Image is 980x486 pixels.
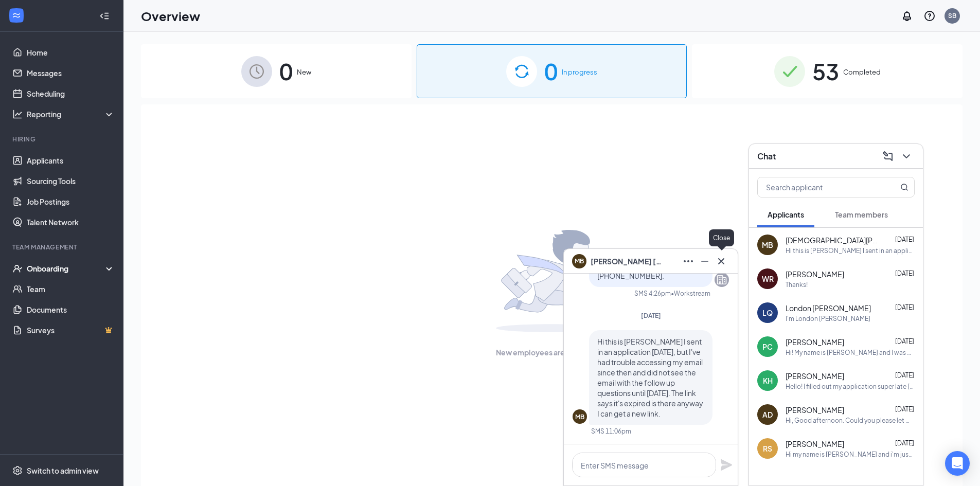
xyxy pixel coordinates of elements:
[716,274,728,286] svg: Company
[786,371,844,381] span: [PERSON_NAME]
[591,427,631,436] div: SMS 11:06pm
[27,465,99,476] div: Switch to admin view
[27,42,115,63] a: Home
[763,375,773,386] div: KH
[835,210,888,219] span: Team members
[763,443,772,454] div: RS
[27,63,115,83] a: Messages
[882,150,894,163] svg: ComposeMessage
[713,253,729,269] button: Cross
[895,405,914,413] span: [DATE]
[12,135,113,143] div: Hiring
[12,263,23,274] svg: UserCheck
[786,246,915,255] div: Hi this is [PERSON_NAME] I sent in an application [DATE], but I've had trouble accessing my email...
[843,67,881,77] span: Completed
[895,303,914,311] span: [DATE]
[786,450,915,459] div: Hi my name is [PERSON_NAME] and i'm just checking in with my application
[762,274,774,284] div: WR
[27,212,115,232] a: Talent Network
[562,67,597,77] span: In progress
[898,148,915,165] button: ChevronDown
[900,183,908,191] svg: MagnifyingGlass
[12,243,113,251] div: Team Management
[812,53,839,89] span: 53
[591,256,663,267] span: [PERSON_NAME] [PERSON_NAME]
[544,53,558,89] span: 0
[496,347,608,358] span: New employees are on their way
[768,210,804,219] span: Applicants
[757,151,776,162] h3: Chat
[762,308,773,318] div: LQ
[901,10,913,22] svg: Notifications
[12,465,23,476] svg: Settings
[923,10,936,22] svg: QuestionInfo
[948,11,956,20] div: SB
[11,10,22,21] svg: WorkstreamLogo
[27,171,115,191] a: Sourcing Tools
[720,459,733,471] svg: Plane
[27,320,115,340] a: SurveysCrown
[786,348,915,357] div: Hi! My name is [PERSON_NAME] and I was wondering if you saw my application on the [DATE]?
[634,289,671,298] div: SMS 4:26pm
[895,269,914,277] span: [DATE]
[27,109,115,119] div: Reporting
[575,412,584,421] div: MB
[27,263,106,274] div: Onboarding
[682,255,694,267] svg: Ellipses
[786,337,844,347] span: [PERSON_NAME]
[786,382,915,391] div: Hello! I filled out my application super late [DATE] night so I just wanted to check to see if yo...
[945,451,970,476] div: Open Intercom Messenger
[597,337,703,418] span: Hi this is [PERSON_NAME] I sent in an application [DATE], but I've had trouble accessing my email...
[99,11,110,21] svg: Collapse
[786,303,871,313] span: London [PERSON_NAME]
[27,150,115,171] a: Applicants
[27,83,115,104] a: Scheduling
[895,371,914,379] span: [DATE]
[895,236,914,243] span: [DATE]
[880,148,896,165] button: ComposeMessage
[786,280,808,289] div: Thanks!
[641,312,661,319] span: [DATE]
[758,177,880,197] input: Search applicant
[27,299,115,320] a: Documents
[786,405,844,415] span: [PERSON_NAME]
[762,341,773,352] div: PC
[27,279,115,299] a: Team
[141,7,200,25] h1: Overview
[895,439,914,447] span: [DATE]
[715,255,727,267] svg: Cross
[786,416,915,425] div: Hi, Good afternoon. Could you please let me know if the store at the spout spring flowery branch ...
[671,289,710,298] span: • Workstream
[297,67,311,77] span: New
[786,314,870,323] div: I'm London [PERSON_NAME]
[697,253,713,269] button: Minimize
[786,439,844,449] span: [PERSON_NAME]
[786,235,878,245] span: [DEMOGRAPHIC_DATA][PERSON_NAME]
[709,229,734,246] div: Close
[762,240,773,250] div: MB
[279,53,293,89] span: 0
[680,253,697,269] button: Ellipses
[762,409,773,420] div: AD
[895,337,914,345] span: [DATE]
[12,109,23,119] svg: Analysis
[699,255,711,267] svg: Minimize
[900,150,913,163] svg: ChevronDown
[786,269,844,279] span: [PERSON_NAME]
[27,191,115,212] a: Job Postings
